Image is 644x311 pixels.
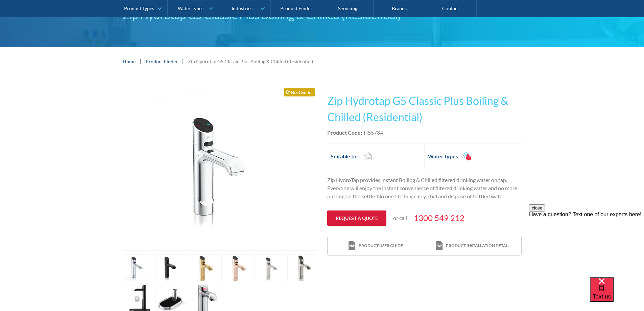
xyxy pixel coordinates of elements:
img: print icon [349,241,355,250]
div: Zip Hydrotap G5 Classic Plus Boiling & Chilled (Residential) [188,58,313,65]
p: or call [393,214,407,222]
h1: Zip Hydrotap G5 Classic Plus Boiling & Chilled (Residential) [327,93,522,125]
a: open lightbox [287,254,317,281]
div: | [139,57,142,65]
div: Best Seller [284,88,315,96]
img: print icon [436,241,443,250]
h2: Suitable for: [331,152,360,160]
p: Zip HydroTap provides instant Boiling & Chilled filtered drinking water on tap. Everyone will enj... [327,176,522,200]
div: Product installation detail [446,243,509,249]
div: Industries [232,5,253,11]
a: open lightbox [123,86,317,251]
a: 1300 549 212 [414,212,464,224]
a: open lightbox [255,254,284,281]
div: Water Types [178,5,204,11]
iframe: podium webchat widget prompt [529,204,644,286]
a: print iconProduct user guide [328,236,424,256]
img: Zip Hydrotap G5 Classic Plus Boiling & Chilled (Residential) [153,86,287,250]
div: Product user guide [359,243,403,249]
div: | [181,57,185,65]
a: Home [123,58,136,65]
a: open lightbox [189,254,218,281]
iframe: podium webchat widget bubble [590,277,644,311]
a: open lightbox [221,254,251,281]
a: print iconProduct installation detail [424,236,521,256]
div: Product Types [124,5,154,11]
a: Product Finder [146,58,178,65]
h2: Water types: [428,152,459,160]
strong: Product Code: [327,129,362,136]
a: Request a quote [327,210,386,226]
a: open lightbox [123,254,152,281]
div: H55784 [364,129,383,137]
a: open lightbox [156,254,185,281]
